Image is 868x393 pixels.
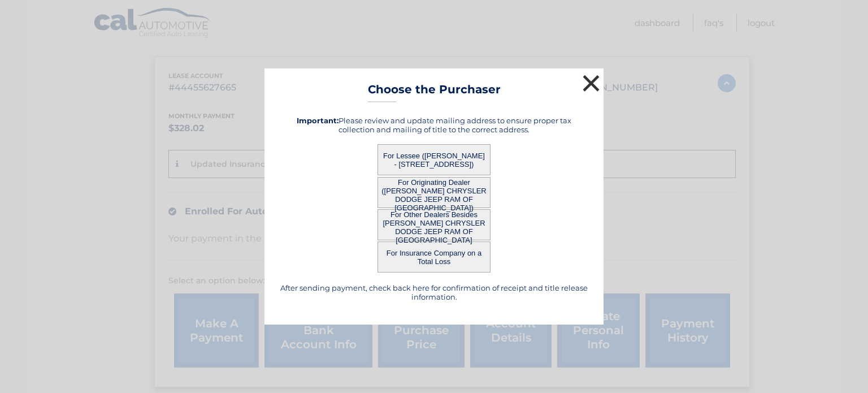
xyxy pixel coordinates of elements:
h5: Please review and update mailing address to ensure proper tax collection and mailing of title to ... [279,116,589,134]
button: × [580,72,602,94]
button: For Originating Dealer ([PERSON_NAME] CHRYSLER DODGE JEEP RAM OF [GEOGRAPHIC_DATA]) [377,177,491,208]
button: For Other Dealers Besides [PERSON_NAME] CHRYSLER DODGE JEEP RAM OF [GEOGRAPHIC_DATA] [377,209,491,240]
button: For Insurance Company on a Total Loss [377,241,491,273]
h3: Choose the Purchaser [368,83,501,102]
button: For Lessee ([PERSON_NAME] - [STREET_ADDRESS]) [377,144,491,175]
strong: Important: [297,116,338,125]
h5: After sending payment, check back here for confirmation of receipt and title release information. [279,283,589,301]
